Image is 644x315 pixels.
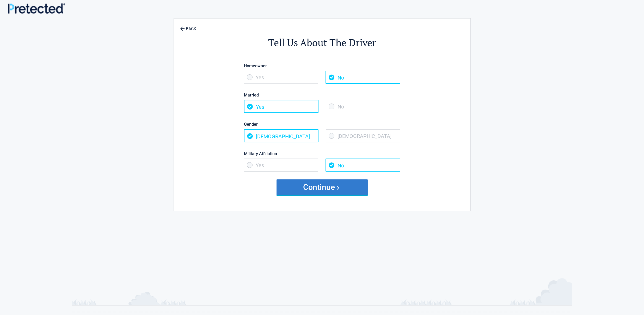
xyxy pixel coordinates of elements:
[8,3,65,14] img: Main Logo
[244,62,400,69] label: Homeowner
[179,22,197,31] a: BACK
[277,179,368,195] button: Continue
[326,129,400,142] span: [DEMOGRAPHIC_DATA]
[244,71,318,84] span: Yes
[203,36,442,49] h2: Tell Us About The Driver
[326,159,400,172] span: No
[244,159,318,172] span: Yes
[244,100,318,113] span: Yes
[244,129,318,142] span: [DEMOGRAPHIC_DATA]
[326,100,400,113] span: No
[244,150,400,157] label: Military Affiliation
[244,92,400,99] label: Married
[326,71,400,84] span: No
[244,121,400,128] label: Gender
